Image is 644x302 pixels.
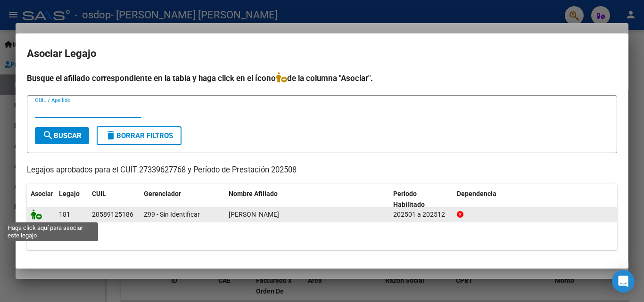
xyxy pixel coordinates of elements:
[35,127,89,144] button: Buscar
[612,270,635,293] div: Open Intercom Messenger
[59,190,80,197] span: Legajo
[88,184,140,215] datatable-header-cell: CUIL
[144,211,200,218] span: Z99 - Sin Identificar
[225,184,389,215] datatable-header-cell: Nombre Afiliado
[97,126,182,145] button: Borrar Filtros
[27,45,617,63] h2: Asociar Legajo
[55,184,88,215] datatable-header-cell: Legajo
[140,184,225,215] datatable-header-cell: Gerenciador
[27,184,55,215] datatable-header-cell: Asociar
[144,190,181,197] span: Gerenciador
[105,131,173,140] span: Borrar Filtros
[59,211,70,218] span: 181
[27,72,617,84] h4: Busque el afiliado correspondiente en la tabla y haga click en el ícono de la columna "Asociar".
[105,130,116,141] mat-icon: delete
[393,190,425,208] span: Periodo Habilitado
[393,209,449,220] div: 202501 a 202512
[31,190,53,197] span: Asociar
[27,164,617,176] p: Legajos aprobados para el CUIT 27339627768 y Período de Prestación 202508
[389,184,453,215] datatable-header-cell: Periodo Habilitado
[92,209,133,220] div: 20589125186
[453,184,618,215] datatable-header-cell: Dependencia
[42,130,54,141] mat-icon: search
[42,131,82,140] span: Buscar
[457,190,496,197] span: Dependencia
[27,226,617,250] div: 1 registros
[229,211,279,218] span: PERAGALLO BRUNO ANDRES
[92,190,106,197] span: CUIL
[229,190,278,197] span: Nombre Afiliado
